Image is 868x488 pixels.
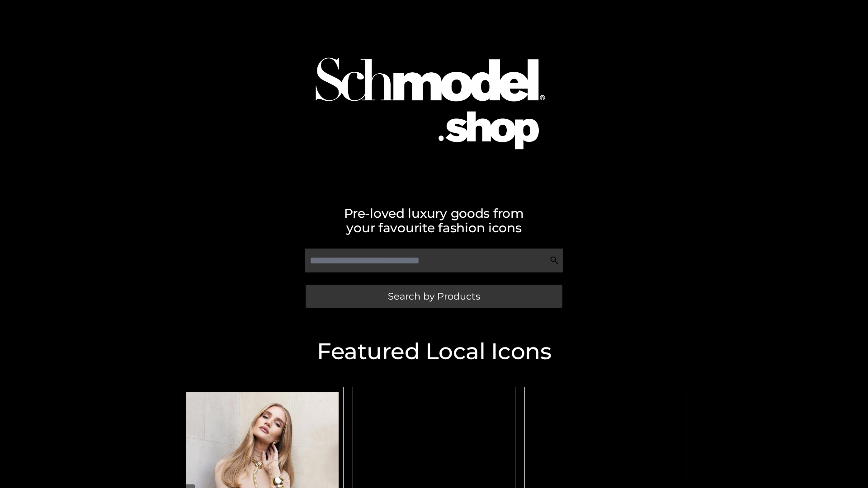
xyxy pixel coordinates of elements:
h2: Pre-loved luxury goods from your favourite fashion icons [176,206,692,235]
h2: Featured Local Icons​ [176,340,692,363]
img: Search Icon [550,256,559,265]
a: Search by Products [306,285,562,308]
span: Search by Products [388,291,480,301]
